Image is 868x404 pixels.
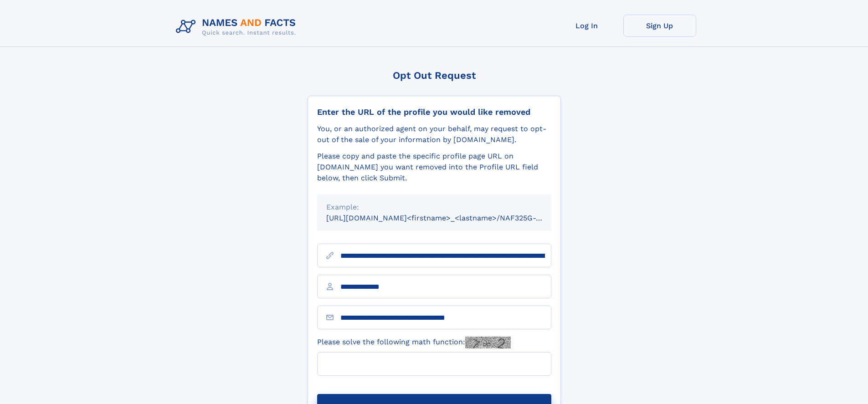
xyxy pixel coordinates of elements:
[317,151,551,184] div: Please copy and paste the specific profile page URL on [DOMAIN_NAME] you want removed into the Pr...
[623,15,696,37] a: Sign Up
[317,107,551,117] div: Enter the URL of the profile you would like removed
[308,70,561,81] div: Opt Out Request
[326,214,569,222] small: [URL][DOMAIN_NAME]<firstname>_<lastname>/NAF325G-xxxxxxxx
[550,15,623,37] a: Log In
[326,202,542,213] div: Example:
[317,337,511,348] label: Please solve the following math function:
[317,123,551,145] div: You, or an authorized agent on your behalf, may request to opt-out of the sale of your informatio...
[172,15,303,39] img: Logo Names and Facts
